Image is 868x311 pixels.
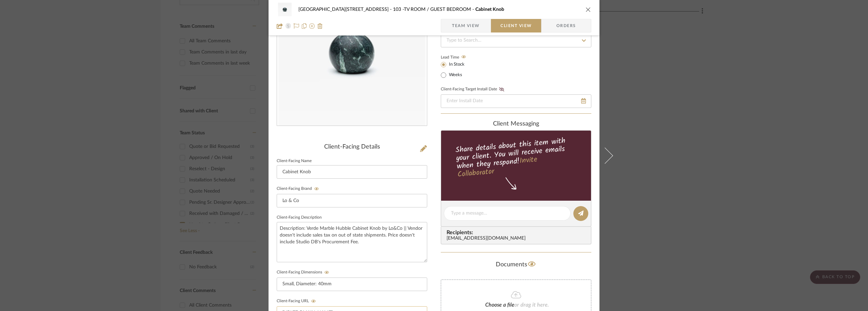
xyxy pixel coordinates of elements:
label: Client-Facing Target Install Date [441,87,506,92]
span: Choose a file [485,302,514,308]
label: Weeks [448,72,462,78]
input: Enter Client-Facing Brand [277,194,427,207]
span: Team View [452,19,480,32]
div: client Messaging [441,120,591,128]
span: Client View [500,19,532,32]
div: Documents [441,259,591,270]
span: Orders [549,19,584,32]
input: Enter item dimensions [277,277,427,291]
span: or drag it here. [514,302,549,308]
img: Remove from project [317,23,323,29]
span: Cabinet Knob [475,7,504,12]
span: [GEOGRAPHIC_DATA][STREET_ADDRESS] [298,7,393,12]
button: Client-Facing Brand [312,186,321,191]
label: Client-Facing Brand [277,186,321,191]
button: Client-Facing URL [309,299,318,304]
button: Client-Facing Target Install Date [497,87,506,92]
span: 103 -TV ROOM / GUEST BEDROOM [393,7,475,12]
mat-radio-group: Select item type [441,60,476,79]
label: In Stock [448,62,465,68]
div: Client-Facing Details [277,143,427,151]
span: Recipients: [447,229,588,236]
div: [EMAIL_ADDRESS][DOMAIN_NAME] [447,236,588,241]
label: Client-Facing Description [277,216,322,219]
label: Client-Facing Dimensions [277,270,331,275]
img: d01efedd-c195-4f73-8a01-f54b59852512_48x40.jpg [277,3,293,16]
input: Enter Client-Facing Item Name [277,165,427,179]
div: Share details about this item with your client. You will receive emails when they respond! [440,135,592,180]
label: Client-Facing URL [277,299,318,304]
button: Lead Time [459,54,468,61]
label: Client-Facing Name [277,159,312,163]
button: Client-Facing Dimensions [322,270,331,275]
button: close [585,6,591,13]
input: Type to Search… [441,34,591,47]
input: Enter Install Date [441,94,591,108]
label: Lead Time [441,54,476,60]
